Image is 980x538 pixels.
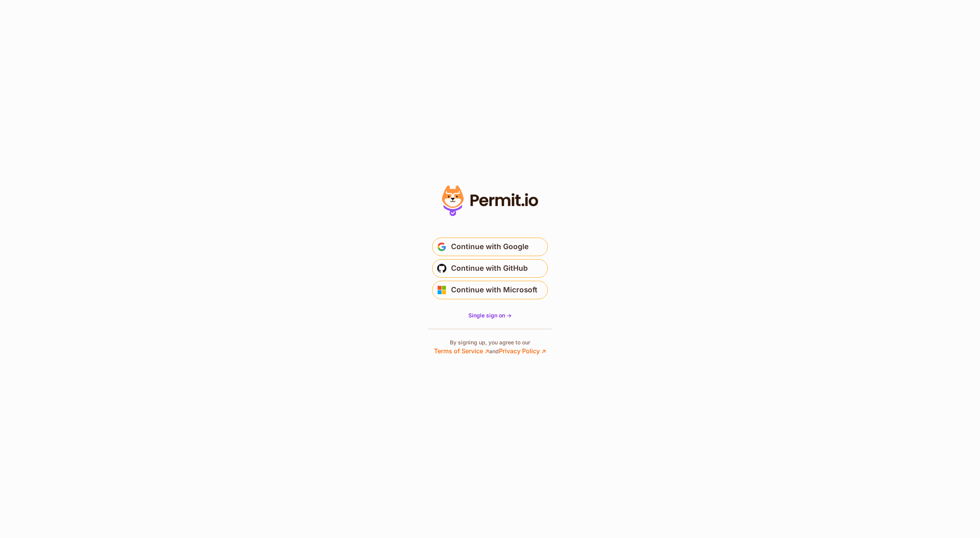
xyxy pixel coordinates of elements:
[499,347,546,355] a: Privacy Policy ↗
[432,281,548,299] button: Continue with Microsoft
[432,238,548,256] button: Continue with Google
[468,312,512,319] a: Single sign on ->
[432,259,548,278] button: Continue with GitHub
[434,347,489,355] a: Terms of Service ↗
[451,241,529,253] span: Continue with Google
[434,339,546,356] p: By signing up, you agree to our and
[451,262,528,275] span: Continue with GitHub
[451,284,537,296] span: Continue with Microsoft
[468,312,512,319] span: Single sign on ->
